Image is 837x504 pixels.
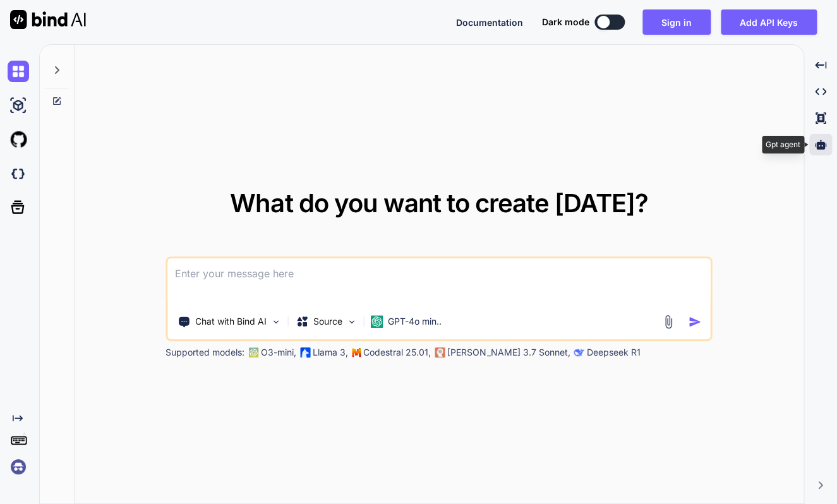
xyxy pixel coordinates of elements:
img: Pick Tools [270,316,281,327]
button: Add API Keys [721,9,817,35]
span: What do you want to create [DATE]? [230,188,647,219]
img: attachment [661,315,675,329]
img: Pick Models [346,316,357,327]
img: chat [8,61,29,82]
p: Chat with Bind AI [195,315,267,328]
p: Deepseek R1 [586,346,640,359]
button: Sign in [642,9,711,35]
img: Llama2 [300,347,310,357]
img: GPT-4 [248,347,258,357]
p: Source [313,315,342,328]
img: icon [688,315,701,328]
p: Supported models: [166,346,244,359]
span: Documentation [456,17,523,28]
img: signin [8,456,29,477]
span: Dark mode [542,16,589,28]
p: Llama 3, [313,346,348,359]
div: Gpt agent [762,136,804,153]
img: ai-studio [8,95,29,116]
img: claude [435,347,445,357]
img: Mistral-AI [352,348,361,357]
img: darkCloudIdeIcon [8,163,29,184]
p: Codestral 25.01, [363,346,431,359]
img: claude [574,347,584,357]
button: Documentation [456,16,523,29]
img: GPT-4o mini [370,315,383,328]
img: Bind AI [10,10,86,29]
p: [PERSON_NAME] 3.7 Sonnet, [447,346,570,359]
p: O3-mini, [261,346,296,359]
img: githubLight [8,129,29,150]
p: GPT-4o min.. [388,315,442,328]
